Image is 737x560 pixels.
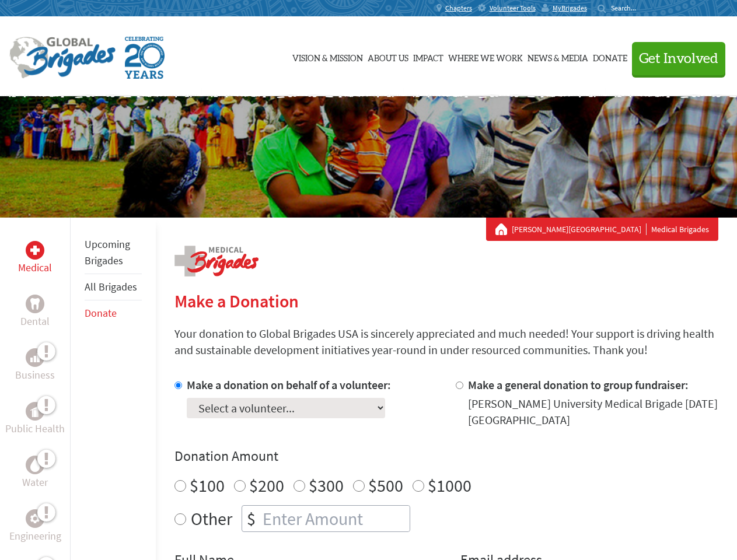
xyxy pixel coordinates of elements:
[26,348,44,367] div: Business
[309,474,344,496] label: $300
[368,27,408,86] a: About Us
[174,290,718,311] h2: Make a Donation
[30,458,40,471] img: Water
[9,509,61,544] a: EngineeringEngineering
[528,27,588,86] a: News & Media
[26,295,44,313] div: Dental
[18,260,52,276] p: Medical
[260,506,410,531] input: Enter Amount
[9,528,61,544] p: Engineering
[26,456,44,474] div: Water
[85,280,137,293] a: All Brigades
[26,509,44,528] div: Engineering
[413,27,443,86] a: Impact
[468,377,689,392] label: Make a general donation to group fundraiser:
[639,52,718,66] span: Get Involved
[553,3,587,13] span: MyBrigades
[242,506,260,531] div: $
[5,421,65,437] p: Public Health
[249,474,284,496] label: $200
[632,42,725,75] button: Get Involved
[9,37,116,79] img: Global Brigades Logo
[20,295,50,330] a: DentalDental
[495,223,709,235] div: Medical Brigades
[448,27,523,86] a: Where We Work
[15,367,55,383] p: Business
[611,3,644,12] input: Search...
[18,241,52,276] a: MedicalMedical
[26,402,44,421] div: Public Health
[490,3,536,13] span: Volunteer Tools
[292,27,363,86] a: Vision & Mission
[85,306,117,320] a: Donate
[445,3,472,13] span: Chapters
[428,474,471,496] label: $1000
[85,232,142,274] li: Upcoming Brigades
[22,456,48,491] a: WaterWater
[191,505,232,532] label: Other
[20,313,50,330] p: Dental
[468,395,718,428] div: [PERSON_NAME] University Medical Brigade [DATE] [GEOGRAPHIC_DATA]
[85,237,130,267] a: Upcoming Brigades
[22,474,48,491] p: Water
[174,246,259,276] img: logo-medical.png
[85,274,142,300] li: All Brigades
[190,474,225,496] label: $100
[30,353,40,362] img: Business
[85,300,142,326] li: Donate
[30,298,40,309] img: Dental
[30,405,40,417] img: Public Health
[593,27,627,86] a: Donate
[174,447,718,466] h4: Donation Amount
[174,325,718,358] p: Your donation to Global Brigades USA is sincerely appreciated and much needed! Your support is dr...
[30,514,40,523] img: Engineering
[26,241,44,260] div: Medical
[512,223,647,235] a: [PERSON_NAME][GEOGRAPHIC_DATA]
[15,348,55,383] a: BusinessBusiness
[30,246,40,255] img: Medical
[5,402,65,437] a: Public HealthPublic Health
[187,377,391,392] label: Make a donation on behalf of a volunteer:
[125,37,165,79] img: Global Brigades Celebrating 20 Years
[368,474,403,496] label: $500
